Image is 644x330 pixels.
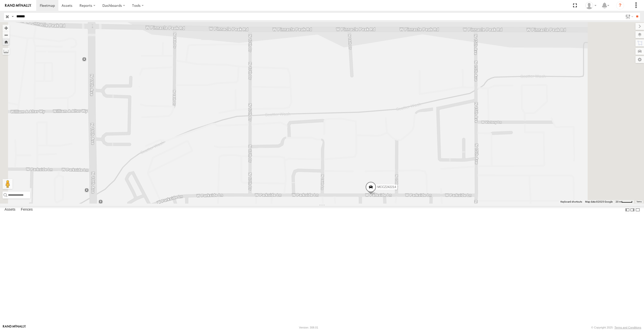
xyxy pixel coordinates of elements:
i: ? [616,2,624,10]
label: Fences [18,206,35,213]
div: Version: 308.01 [299,326,318,329]
label: Dock Summary Table to the Right [630,206,635,213]
button: Zoom out [3,31,10,38]
button: Zoom in [3,25,10,31]
div: © Copyright 2025 - [591,326,641,329]
div: Zulema McIntosch [584,2,598,9]
span: MCCZ242214 [377,185,396,189]
button: Drag Pegman onto the map to open Street View [3,179,13,189]
label: Dock Summary Table to the Left [625,206,630,213]
label: Map Settings [635,56,644,63]
a: Terms and Conditions [615,326,641,329]
label: Hide Summary Table [635,206,640,213]
button: Zoom Home [3,38,10,45]
span: Map data ©2025 Google [585,200,613,203]
label: Assets [2,206,18,213]
a: Terms (opens in new tab) [636,201,642,203]
button: Map Scale: 20 m per 40 pixels [614,200,634,204]
label: Search Filter Options [623,13,634,20]
span: 20 m [616,200,621,203]
button: Keyboard shortcuts [560,200,582,204]
label: Search Query [11,13,15,20]
img: rand-logo.svg [5,4,31,7]
label: Measure [3,48,10,55]
a: Visit our Website [3,325,26,330]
